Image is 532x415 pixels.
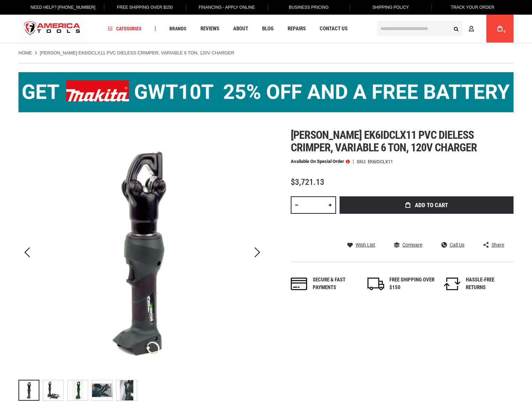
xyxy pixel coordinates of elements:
button: Search [449,22,463,35]
img: America Tools [18,16,86,42]
span: Wish List [356,242,375,247]
button: Add to Cart [340,196,514,214]
span: [PERSON_NAME] ek6idclx11 pvc dieless crimper, variable 6 ton, 120v charger [291,128,477,154]
span: Call Us [450,242,464,247]
a: Contact Us [317,24,351,33]
img: shipping [367,278,384,290]
span: $3,721.13 [291,177,324,187]
span: Share [492,242,504,247]
div: EK6IDCLX11 [368,159,393,164]
img: GREENLEE EK6IDCLX11 PVC DIELESS CRIMPER, VARIABLE 6 TON, 120V CHARGER [18,129,266,376]
img: GREENLEE EK6IDCLX11 PVC DIELESS CRIMPER, VARIABLE 6 TON, 120V CHARGER [116,380,137,400]
img: GREENLEE EK6IDCLX11 PVC DIELESS CRIMPER, VARIABLE 6 TON, 120V CHARGER [92,380,112,400]
div: HASSLE-FREE RETURNS [466,276,511,291]
div: FREE SHIPPING OVER $150 [389,276,435,291]
span: Reviews [200,26,219,31]
div: GREENLEE EK6IDCLX11 PVC DIELESS CRIMPER, VARIABLE 6 TON, 120V CHARGER [116,376,137,404]
a: Home [18,50,32,56]
span: Shipping Policy [372,5,409,10]
div: GREENLEE EK6IDCLX11 PVC DIELESS CRIMPER, VARIABLE 6 TON, 120V CHARGER [92,376,116,404]
div: GREENLEE EK6IDCLX11 PVC DIELESS CRIMPER, VARIABLE 6 TON, 120V CHARGER [67,376,92,404]
span: Repairs [288,26,306,31]
span: Categories [108,26,142,31]
span: Compare [402,242,422,247]
strong: SKU [357,159,368,164]
span: Blog [262,26,274,31]
a: Brands [166,24,190,33]
div: GREENLEE EK6IDCLX11 PVC DIELESS CRIMPER, VARIABLE 6 TON, 120V CHARGER [43,376,67,404]
p: Available on Special Order [291,159,350,164]
a: Categories [105,24,145,33]
iframe: Secure express checkout frame [338,216,515,236]
span: 0 [503,30,506,33]
span: Contact Us [320,26,348,31]
img: BOGO: Buy the Makita® XGT IMpact Wrench (GWT10T), get the BL4040 4ah Battery FREE! [18,72,514,112]
span: Brands [169,26,187,31]
strong: [PERSON_NAME] EK6IDCLX11 PVC DIELESS CRIMPER, VARIABLE 6 TON, 120V CHARGER [40,50,234,55]
div: Previous [18,129,36,376]
a: store logo [18,16,86,42]
div: Next [249,129,266,376]
span: About [233,26,248,31]
a: Reviews [197,24,222,33]
div: GREENLEE EK6IDCLX11 PVC DIELESS CRIMPER, VARIABLE 6 TON, 120V CHARGER [18,376,43,404]
img: returns [444,278,461,290]
a: Repairs [284,24,309,33]
img: GREENLEE EK6IDCLX11 PVC DIELESS CRIMPER, VARIABLE 6 TON, 120V CHARGER [68,380,88,400]
a: Blog [259,24,277,33]
div: Secure & fast payments [313,276,358,291]
a: Call Us [441,242,464,248]
a: 0 [493,15,507,43]
a: Wish List [347,242,375,248]
img: GREENLEE EK6IDCLX11 PVC DIELESS CRIMPER, VARIABLE 6 TON, 120V CHARGER [43,380,63,400]
img: payments [291,278,307,290]
a: About [230,24,251,33]
span: Add to Cart [415,202,448,208]
a: Compare [394,242,422,248]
